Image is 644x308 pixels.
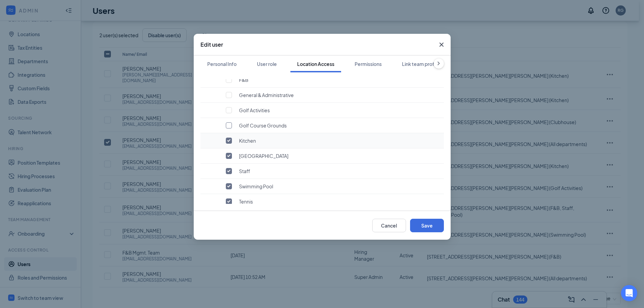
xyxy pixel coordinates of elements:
[239,153,288,159] span: [GEOGRAPHIC_DATA]
[432,34,451,55] button: Close
[239,198,253,205] span: Tennis
[239,92,294,98] span: General & Administrative
[239,168,250,174] span: Staff
[402,61,439,67] div: Link team profile
[239,183,273,189] span: Swimming Pool
[239,138,256,144] span: Kitchen
[239,77,248,83] span: F&B
[297,61,334,67] div: Location Access
[437,41,446,49] svg: Cross
[435,60,442,67] svg: ChevronRight
[434,58,444,69] button: ChevronRight
[372,219,406,232] button: Cancel
[239,107,270,113] span: Golf Activities
[207,61,237,67] div: Personal Info
[257,61,277,67] div: User role
[355,61,382,67] div: Permissions
[410,219,444,232] button: Save
[200,41,223,48] h3: Edit user
[239,122,287,128] span: Golf Course Grounds
[621,285,637,301] div: Open Intercom Messenger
